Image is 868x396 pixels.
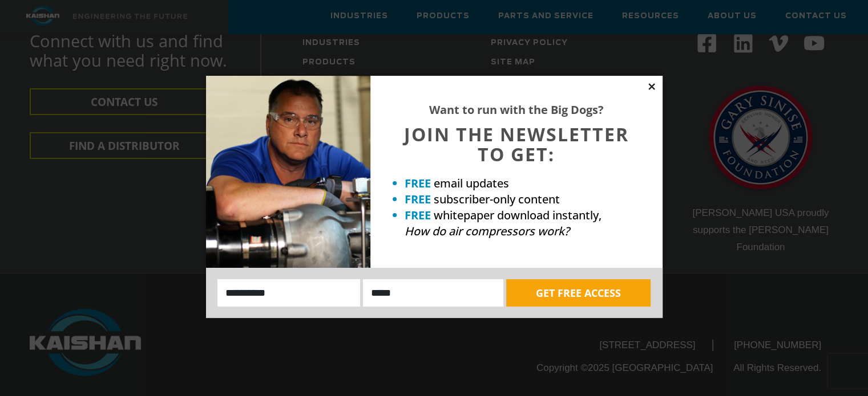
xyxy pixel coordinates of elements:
[405,175,431,191] strong: FREE
[429,102,604,117] strong: Want to run with the Big Dogs?
[434,207,601,223] span: whitepaper download instantly,
[434,175,509,191] span: email updates
[647,81,657,92] button: Close
[506,279,651,307] button: GET FREE ACCESS
[405,207,431,223] strong: FREE
[405,223,570,239] em: How do air compressors work?
[404,122,629,166] span: JOIN THE NEWSLETTER TO GET:
[217,279,361,307] input: Name:
[363,279,503,307] input: Email
[434,191,560,207] span: subscriber-only content
[405,191,431,207] strong: FREE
